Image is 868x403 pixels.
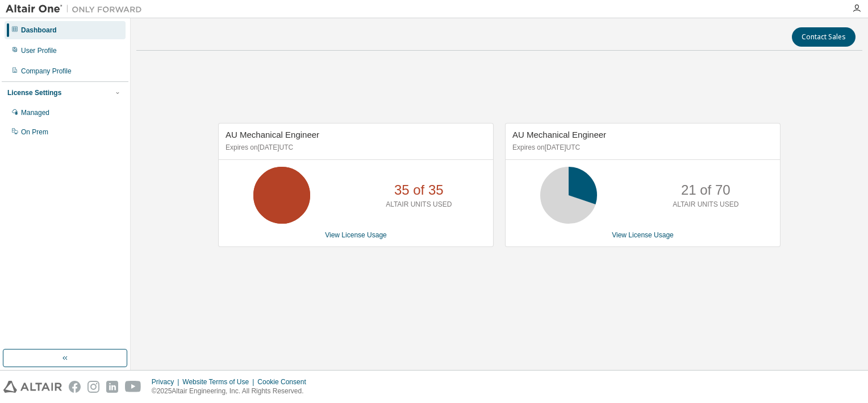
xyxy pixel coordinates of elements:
[69,381,81,393] img: facebook.svg
[226,130,319,139] span: AU Mechanical Engineer
[21,26,57,35] div: Dashboard
[7,88,61,97] div: License Settings
[681,180,731,200] p: 21 of 70
[257,377,312,386] div: Cookie Consent
[21,67,72,76] div: Company Profile
[106,381,118,393] img: linkedin.svg
[792,27,856,47] button: Contact Sales
[612,231,674,239] a: View License Usage
[152,377,182,386] div: Privacy
[386,200,452,209] p: ALTAIR UNITS USED
[21,128,48,137] div: On Prem
[6,3,148,15] img: Altair One
[87,381,99,393] img: instagram.svg
[152,386,313,396] p: © 2025 Altair Engineering, Inc. All Rights Reserved.
[3,381,62,393] img: altair_logo.svg
[21,108,49,117] div: Managed
[325,231,387,239] a: View License Usage
[226,143,483,153] p: Expires on [DATE] UTC
[125,381,141,393] img: youtube.svg
[512,143,770,153] p: Expires on [DATE] UTC
[182,377,257,386] div: Website Terms of Use
[673,200,738,209] p: ALTAIR UNITS USED
[394,180,444,200] p: 35 of 35
[21,46,57,55] div: User Profile
[512,130,606,139] span: AU Mechanical Engineer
